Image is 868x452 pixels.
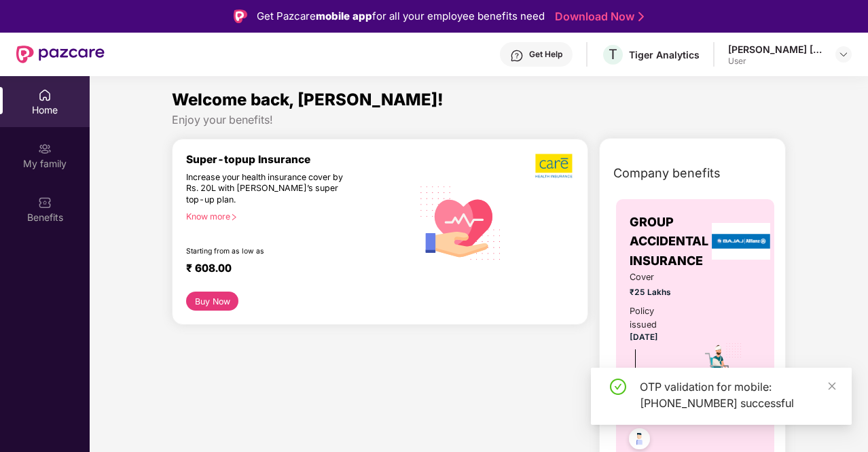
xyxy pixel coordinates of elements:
span: check-circle [610,379,626,395]
div: Increase your health insurance cover by Rs. 20L with [PERSON_NAME]’s super top-up plan. [186,172,354,206]
button: Buy Now [186,292,238,311]
div: Policy issued [630,305,679,332]
img: svg+xml;base64,PHN2ZyBpZD0iSGVscC0zMngzMiIgeG1sbnM9Imh0dHA6Ly93d3cudzMub3JnLzIwMDAvc3ZnIiB3aWR0aD... [510,49,524,63]
span: ₹25 Lakhs [630,286,679,299]
div: Enjoy your benefits! [172,113,786,127]
div: OTP validation for mobile: [PHONE_NUMBER] successful [640,379,835,411]
div: [PERSON_NAME] [PERSON_NAME] [728,43,823,56]
img: New Pazcare Logo [16,46,105,63]
span: Welcome back, [PERSON_NAME]! [172,90,444,109]
div: Know more [186,211,404,221]
div: ₹ 608.00 [186,262,399,278]
img: b5dec4f62d2307b9de63beb79f102df3.png [535,153,574,179]
img: icon [697,342,744,389]
div: Tiger Analytics [629,48,700,61]
div: Super-topup Insurance [186,153,412,166]
img: Stroke [638,10,644,24]
img: svg+xml;base64,PHN2ZyBpZD0iRHJvcGRvd24tMzJ4MzIiIHhtbG5zPSJodHRwOi8vd3d3LnczLm9yZy8yMDAwL3N2ZyIgd2... [838,49,849,60]
img: svg+xml;base64,PHN2ZyBpZD0iSG9tZSIgeG1sbnM9Imh0dHA6Ly93d3cudzMub3JnLzIwMDAvc3ZnIiB3aWR0aD0iMjAiIG... [38,88,52,102]
img: svg+xml;base64,PHN2ZyB4bWxucz0iaHR0cDovL3d3dy53My5vcmcvMjAwMC9zdmciIHhtbG5zOnhsaW5rPSJodHRwOi8vd3... [412,173,509,271]
span: right [230,213,238,221]
div: User [728,56,823,67]
span: GROUP ACCIDENTAL INSURANCE [630,213,708,271]
img: Logo [234,10,247,23]
strong: mobile app [316,10,372,22]
img: svg+xml;base64,PHN2ZyBpZD0iQmVuZWZpdHMiIHhtbG5zPSJodHRwOi8vd3d3LnczLm9yZy8yMDAwL3N2ZyIgd2lkdGg9Ij... [38,196,52,209]
a: Download Now [555,10,640,24]
span: close [827,381,837,391]
div: Get Help [529,49,562,60]
span: T [609,46,617,63]
img: svg+xml;base64,PHN2ZyB3aWR0aD0iMjAiIGhlaWdodD0iMjAiIHZpZXdCb3g9IjAgMCAyMCAyMCIgZmlsbD0ibm9uZSIgeG... [38,142,52,156]
span: Cover [630,271,679,284]
div: Starting from as low as [186,247,355,256]
span: [DATE] [630,332,658,342]
div: Get Pazcare for all your employee benefits need [257,8,545,24]
span: Company benefits [613,164,721,183]
img: insurerLogo [712,223,770,260]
